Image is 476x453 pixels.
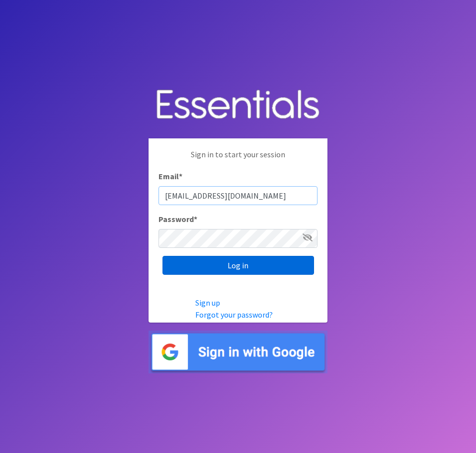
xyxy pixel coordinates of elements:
a: Forgot your password? [195,310,273,320]
input: Log in [162,256,314,275]
img: Human Essentials [149,80,327,131]
abbr: required [179,171,182,181]
p: Sign in to start your session [159,148,317,170]
label: Password [159,213,197,225]
img: Sign in with Google [149,331,327,374]
label: Email [159,170,182,182]
a: Sign up [195,298,220,308]
abbr: required [194,214,197,224]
